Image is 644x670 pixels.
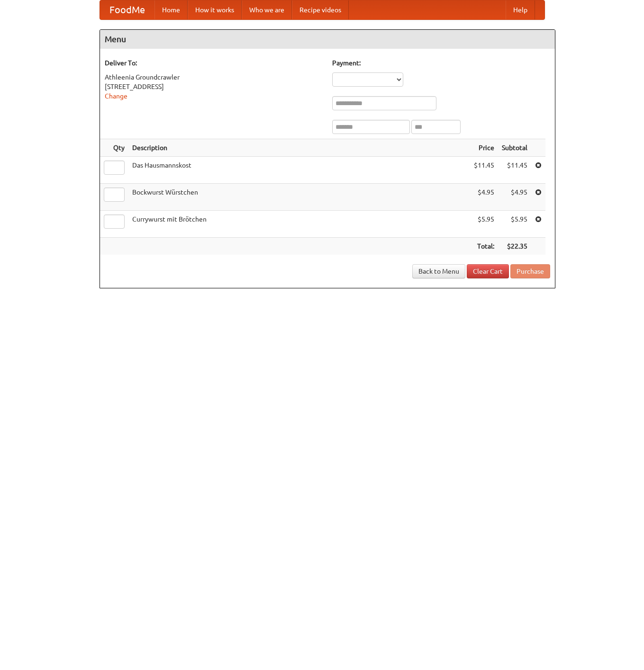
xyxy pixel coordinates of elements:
[105,82,323,91] div: [STREET_ADDRESS]
[332,58,550,68] h5: Payment:
[510,264,550,278] button: Purchase
[470,184,498,211] td: $4.95
[100,139,128,157] th: Qty
[105,92,127,100] a: Change
[100,0,154,19] a: FoodMe
[506,0,535,19] a: Help
[498,157,531,184] td: $11.45
[498,211,531,238] td: $5.95
[498,184,531,211] td: $4.95
[292,0,349,19] a: Recipe videos
[412,264,465,278] a: Back to Menu
[242,0,292,19] a: Who we are
[128,211,470,238] td: Currywurst mit Brötchen
[128,139,470,157] th: Description
[470,211,498,238] td: $5.95
[100,30,555,49] h4: Menu
[105,72,323,82] div: Athleenia Groundcrawler
[467,264,509,278] a: Clear Cart
[188,0,242,19] a: How it works
[128,157,470,184] td: Das Hausmannskost
[105,58,323,68] h5: Deliver To:
[498,238,531,255] th: $22.35
[128,184,470,211] td: Bockwurst Würstchen
[470,238,498,255] th: Total:
[154,0,188,19] a: Home
[470,157,498,184] td: $11.45
[470,139,498,157] th: Price
[498,139,531,157] th: Subtotal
